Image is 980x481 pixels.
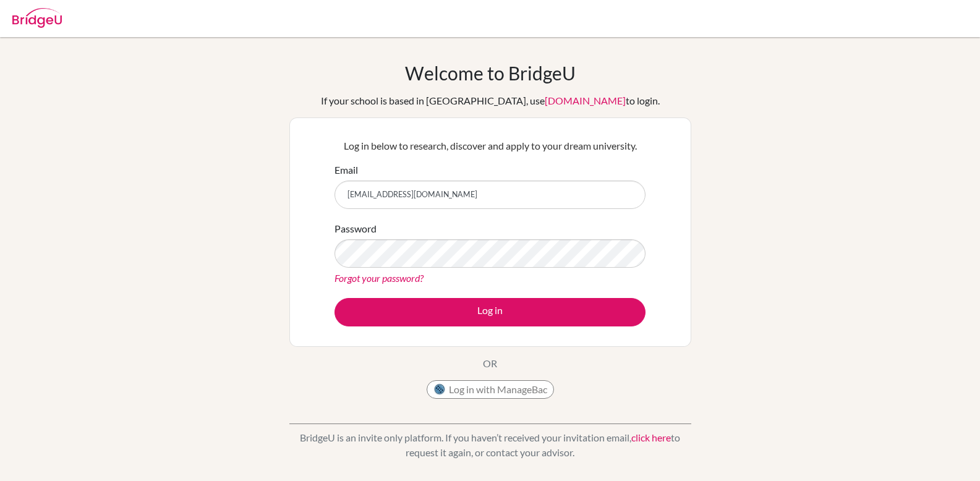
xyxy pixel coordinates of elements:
button: Log in with ManageBac [427,380,554,399]
p: OR [483,356,497,371]
a: click here [631,432,671,443]
a: Forgot your password? [334,272,424,284]
div: If your school is based in [GEOGRAPHIC_DATA], use to login. [321,93,660,108]
button: Log in [334,298,646,326]
label: Email [334,163,358,177]
img: Bridge-U [12,8,62,28]
h1: Welcome to BridgeU [405,62,576,84]
p: BridgeU is an invite only platform. If you haven’t received your invitation email, to request it ... [289,430,691,460]
a: [DOMAIN_NAME] [545,95,626,106]
label: Password [334,221,377,236]
p: Log in below to research, discover and apply to your dream university. [334,138,646,153]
